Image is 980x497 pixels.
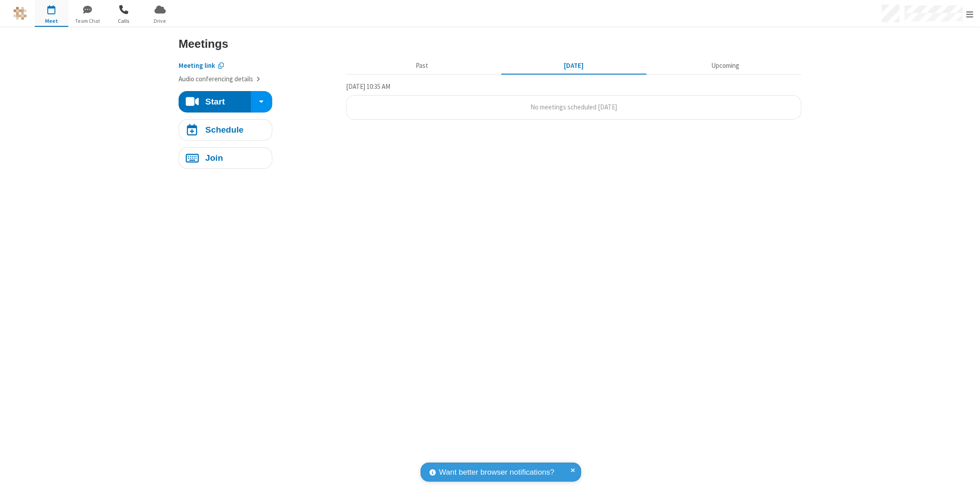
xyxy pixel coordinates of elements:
[346,82,390,91] span: [DATE] 10:35 AM
[179,91,251,113] button: Start
[107,17,141,25] span: Calls
[251,91,272,113] div: Start conference options
[179,54,339,84] section: Account details
[143,17,177,25] span: Drive
[179,61,215,70] span: Copy my meeting room link
[179,38,801,50] h3: Meetings
[530,103,617,111] span: No meetings scheduled [DATE]
[958,474,973,491] iframe: Chat
[179,74,260,84] button: Audio conferencing details
[350,58,495,75] button: Past
[205,154,223,162] h4: Join
[346,81,801,120] section: Today's Meetings
[179,119,272,141] button: Schedule
[179,61,224,71] button: Copy my meeting room link
[653,58,798,75] button: Upcoming
[205,97,225,106] h4: Start
[205,125,244,134] h4: Schedule
[13,7,27,20] img: iotum.​ucaas.​tech
[439,467,555,478] span: Want better browser notifications?
[179,147,272,169] button: Join
[71,17,104,25] span: Team Chat
[35,17,68,25] span: Meet
[501,58,646,75] button: [DATE]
